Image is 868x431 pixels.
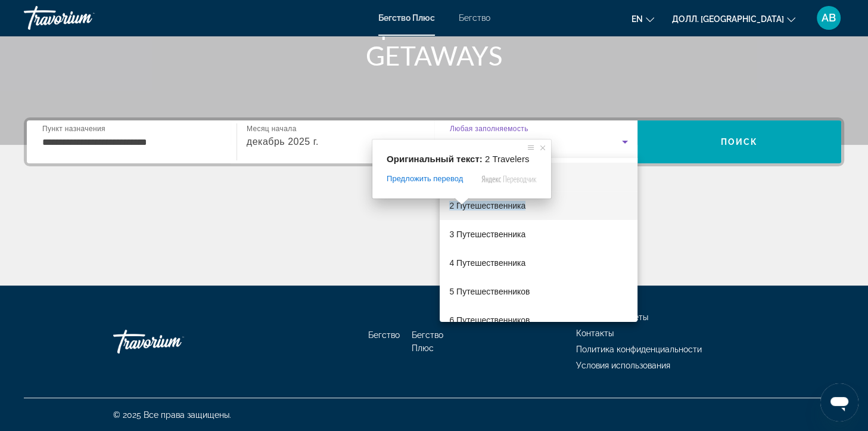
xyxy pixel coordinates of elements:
[449,315,530,325] ya-tr-span: 6 Путешественников
[449,287,530,296] ya-tr-span: 5 Путешественников
[449,258,525,268] ya-tr-span: 4 Путешественника
[387,173,463,184] span: Предложить перевод
[820,383,858,421] iframe: Кнопка запуска окна обмена сообщениями
[449,201,525,210] ya-tr-span: 2 Путешественника
[449,230,525,239] ya-tr-span: 3 Путешественника
[387,154,483,164] span: Оригинальный текст:
[485,154,529,164] span: 2 Travelers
